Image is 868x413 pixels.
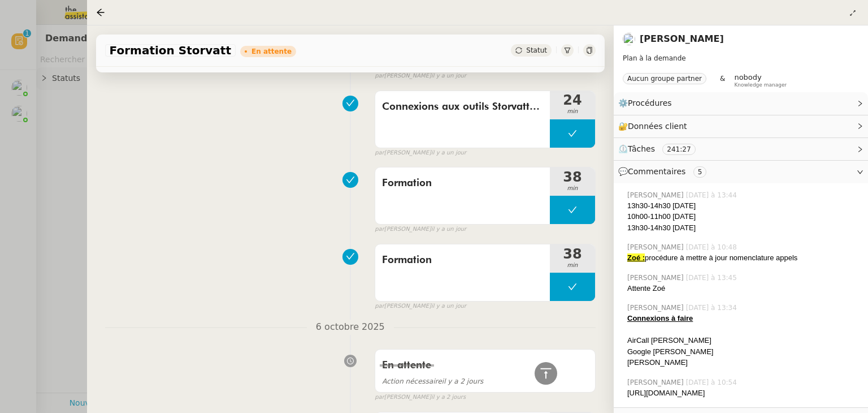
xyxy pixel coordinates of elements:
app-user-label: Knowledge manager [734,73,787,88]
u: Connexions à faire [627,314,693,322]
span: par [375,302,384,311]
span: il y a 2 jours [382,377,483,385]
span: il y a un jour [431,302,466,311]
div: En attente [251,48,292,55]
span: par [375,393,384,402]
span: Action nécessaire [382,377,442,385]
span: min [550,107,595,117]
a: [PERSON_NAME] [640,33,724,44]
span: Procédures [628,98,672,107]
span: [DATE] à 10:54 [686,377,739,388]
div: Google [PERSON_NAME] [627,346,859,358]
span: 6 octobre 2025 [307,320,394,335]
span: il y a 2 jours [431,393,466,402]
span: 38 [550,170,595,184]
div: [URL][DOMAIN_NAME] [627,388,859,399]
span: 24 [550,93,595,107]
div: ⚙️Procédures [614,92,868,114]
nz-tag: 5 [693,166,707,178]
div: 💬Commentaires 5 [614,161,868,183]
span: [PERSON_NAME] [627,190,686,200]
div: Attente Zoé [627,283,859,294]
div: [PERSON_NAME] [627,357,859,368]
div: procédure à mettre à jour nomenclature appels [627,252,859,264]
div: AirCall [PERSON_NAME] [627,335,859,346]
span: [DATE] à 13:44 [686,190,739,200]
small: [PERSON_NAME] [375,393,466,402]
span: min [550,261,595,270]
small: [PERSON_NAME] [375,71,466,81]
span: par [375,148,384,158]
small: [PERSON_NAME] [375,302,466,311]
img: users%2FyQfMwtYgTqhRP2YHWHmG2s2LYaD3%2Favatar%2Fprofile-pic.png [623,33,635,45]
span: & [720,73,725,88]
span: [PERSON_NAME] [627,377,686,388]
span: [DATE] à 13:45 [686,273,739,283]
span: 🔐 [618,120,692,133]
span: [PERSON_NAME] [627,303,686,313]
span: En attente [382,360,431,371]
span: min [550,184,595,193]
span: [PERSON_NAME] [627,273,686,283]
nz-tag: 241:27 [662,144,695,155]
span: il y a un jour [431,148,466,158]
span: Formation [382,252,543,269]
span: Formation [382,175,543,192]
span: 38 [550,247,595,261]
span: ⏲️ [618,144,705,153]
small: [PERSON_NAME] [375,225,466,234]
span: nobody [734,73,761,81]
div: 13h30-14h30 [DATE] [627,222,859,234]
span: par [375,225,384,234]
div: 10h00-11h00 [DATE] [627,211,859,222]
span: Formation Storvatt [110,45,231,56]
span: [PERSON_NAME] [627,242,686,252]
span: Données client [628,122,687,131]
span: il y a un jour [431,225,466,234]
span: par [375,71,384,81]
span: 💬 [618,167,711,176]
span: Plan à la demande [623,54,686,62]
small: [PERSON_NAME] [375,148,466,158]
span: il y a un jour [431,71,466,81]
span: ⚙️ [618,97,677,110]
div: 🔐Données client [614,115,868,137]
span: [DATE] à 13:34 [686,303,739,313]
span: Connexions aux outils Storvatt/mobix [382,98,543,115]
div: ⏲️Tâches 241:27 [614,138,868,160]
div: 13h30-14h30 [DATE] [627,200,859,212]
span: Statut [526,46,547,54]
span: Tâches [628,144,655,153]
span: Commentaires [628,167,685,176]
span: [DATE] à 10:48 [686,242,739,252]
span: Knowledge manager [734,82,787,88]
nz-tag: Aucun groupe partner [623,73,706,84]
u: Zoé : [627,253,645,262]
